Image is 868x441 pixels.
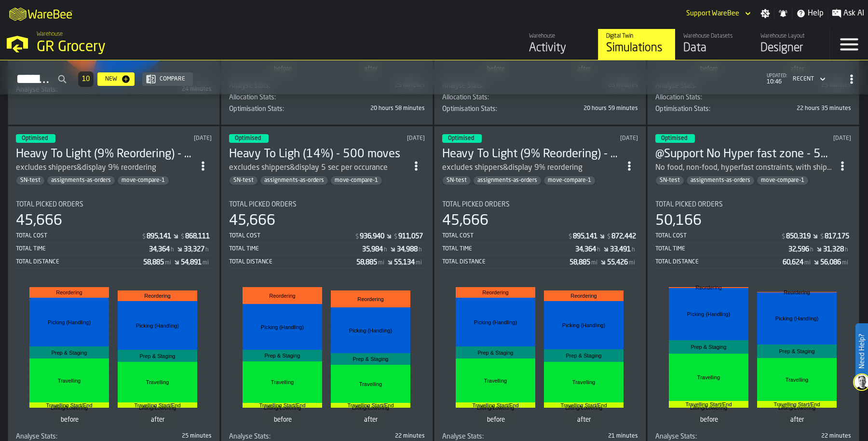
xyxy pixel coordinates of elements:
div: Title [442,105,538,113]
div: Title [655,105,751,113]
span: updated: [767,73,787,79]
a: link-to-/wh/i/e451d98b-95f6-4604-91ff-c80219f9c36d/simulations [598,29,675,60]
label: button-toggle-Settings [757,9,774,18]
div: Updated: 14/10/2025, 00:03:31 Created: 13/10/2025, 23:05:12 [348,135,425,142]
h3: Heavy To Ligh (14%) - 500 moves [229,147,407,162]
div: excludes shippers&display 5 sec per occurance [229,162,388,174]
div: stat-Optimisation Stats: [229,105,425,117]
div: 45,666 [229,212,275,230]
div: Updated: 14/10/2025, 00:32:09 Created: 14/10/2025, 00:01:47 [135,135,212,142]
span: move-compare-1 [544,177,595,184]
div: Stat Value [394,259,415,266]
div: Stat Value [356,259,377,266]
div: Total Cost [442,233,568,239]
span: Total Picked Orders [442,201,510,208]
label: button-toggle-Menu [830,29,868,60]
div: Title [229,433,325,441]
span: mi [591,260,597,266]
span: Analyse Stats: [16,433,57,441]
div: Title [229,105,325,113]
span: h [419,247,422,253]
span: 10:46 [767,79,787,85]
span: h [810,247,814,253]
div: ButtonLoadMore-Load More-Prev-First-Last [74,71,97,87]
div: excludes shippers&display 9% reordering [442,162,621,174]
div: Stat Value [575,246,596,253]
span: SN-test [16,177,44,184]
div: Simulations [606,41,667,56]
div: stat-Total Picked Orders [655,201,851,269]
span: $ [181,234,184,240]
div: Stat Value [143,259,164,266]
span: mi [804,260,811,266]
span: mi [378,260,384,266]
label: button-toggle-Help [792,8,827,19]
div: excludes shippers&display 9% reordering [442,162,583,174]
div: Total Distance [655,259,783,265]
button: button-New [97,72,135,86]
div: excludes shippers&display 9% reordering [16,162,194,174]
div: Warehouse Datasets [683,33,745,40]
div: DropdownMenuValue-Support WareBee [686,10,739,17]
div: Heavy To Light (9% Reordering) - 750 moves [16,147,194,162]
span: 4,674,000 [229,105,425,117]
div: status-3 2 [655,134,695,143]
text: after [151,416,165,423]
span: mi [629,260,635,266]
span: Analyse Stats: [655,433,697,441]
div: GR Grocery [37,39,297,56]
div: stat-Total Picked Orders [442,201,638,269]
span: 4,674,000 [442,105,638,117]
div: DropdownMenuValue-4 [793,76,814,83]
span: Allocation Stats: [442,94,489,101]
div: stat-Total Picked Orders [16,201,212,269]
span: $ [142,234,146,240]
div: Title [229,201,425,208]
span: Analyse Stats: [442,433,484,441]
span: Optimisation Stats: [655,105,710,113]
span: Help [808,8,824,19]
div: Stat Value [573,233,597,240]
div: Title [442,201,638,208]
div: Warehouse [529,33,590,40]
div: 50,166 [655,212,702,230]
button: button-Compare [142,72,193,86]
div: Title [655,94,751,101]
span: Total Picked Orders [655,201,723,208]
span: h [384,247,387,253]
div: stat- [17,278,211,431]
div: Title [16,201,212,208]
div: stat-Allocation Stats: [442,94,638,105]
div: Activity [529,41,590,56]
h3: Heavy To Light (9% Reordering) - 500 moves [442,147,621,162]
div: Title [16,433,112,441]
div: Stat Value [611,233,636,240]
h3: @Support No Hyper fast zone - 500 moves [655,147,834,162]
div: Stat Value [820,259,841,266]
span: $ [782,234,785,240]
div: Digital Twin [606,33,667,40]
div: Updated: 14/10/2025, 00:02:39 Created: 13/10/2025, 23:29:55 [561,135,638,142]
span: Optimisation Stats: [229,105,284,113]
span: h [632,247,635,253]
span: $ [820,234,824,240]
span: mi [203,260,209,266]
div: No food, non-food, hyperfast constraints, with shippers&display constraint [655,162,834,174]
label: button-toggle-Ask AI [828,8,868,19]
div: Title [655,201,851,208]
div: Stat Value [360,233,384,240]
span: SN-test [656,177,684,184]
div: Total Distance [442,259,570,265]
span: move-compare-1 [118,177,169,184]
div: Stat Value [397,246,418,253]
text: before [487,416,505,423]
span: $ [355,234,359,240]
div: Updated: 13/10/2025, 18:18:14 Created: 11/10/2025, 14:47:52 [774,135,851,142]
div: Total Distance [16,259,143,265]
span: $ [569,234,572,240]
